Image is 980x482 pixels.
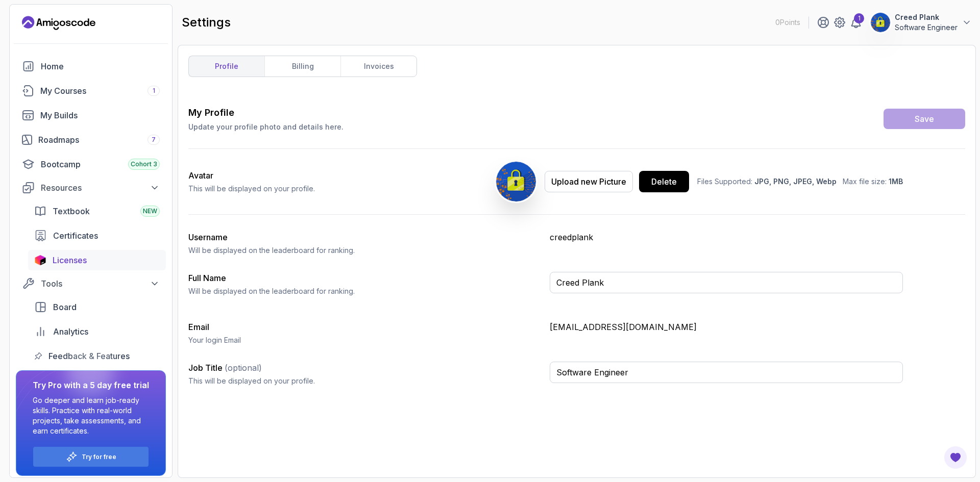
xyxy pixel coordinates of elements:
[16,179,166,197] button: Resources
[188,106,344,120] h3: My Profile
[188,321,542,333] h3: Email
[775,17,800,28] p: 0 Points
[16,105,166,125] a: builds
[915,113,934,125] div: Save
[188,376,542,386] p: This will be displayed on your profile.
[188,335,542,345] p: Your login Email
[189,56,264,77] a: profile
[33,395,149,436] p: Go deeper and learn job-ready skills. Practice with real-world projects, take assessments, and ea...
[34,255,46,265] img: jetbrains icon
[153,87,155,95] span: 1
[16,56,166,77] a: home
[53,254,87,266] span: Licenses
[53,325,88,338] span: Analytics
[188,232,228,242] label: Username
[264,56,340,77] a: billing
[16,81,166,101] a: courses
[550,272,903,293] input: Enter your full name
[38,134,160,146] div: Roadmaps
[551,175,626,188] div: Upload new Picture
[28,201,166,221] a: textbook
[16,154,166,174] a: bootcamp
[48,350,130,362] span: Feedback & Features
[82,453,116,461] a: Try for free
[870,12,972,33] button: user profile imageCreed PlankSoftware Engineer
[943,445,968,470] button: Open Feedback Button
[28,297,166,317] a: board
[188,245,542,256] p: Will be displayed on the leaderboard for ranking.
[550,362,903,383] input: Enter your job
[188,184,315,194] p: This will be displayed on your profile.
[22,15,95,31] a: Landing page
[41,277,160,290] div: Tools
[884,109,965,129] button: Save
[340,56,416,77] a: invoices
[697,176,903,187] p: Files Supported: Max file size:
[188,273,226,283] label: Full Name
[16,130,166,150] a: roadmaps
[754,177,837,186] span: JPG, PNG, JPEG, Webp
[895,12,958,22] p: Creed Plank
[53,205,90,217] span: Textbook
[40,85,160,97] div: My Courses
[143,207,157,215] span: NEW
[182,14,231,31] h2: settings
[28,346,166,366] a: feedback
[40,109,160,121] div: My Builds
[41,158,160,170] div: Bootcamp
[33,446,149,467] button: Try for free
[188,286,542,296] p: Will be displayed on the leaderboard for ranking.
[188,169,315,182] h2: Avatar
[889,177,903,186] span: 1MB
[16,274,166,293] button: Tools
[854,13,864,23] div: 1
[188,363,262,373] label: Job Title
[152,136,156,144] span: 7
[871,13,890,32] img: user profile image
[28,250,166,270] a: licenses
[28,225,166,246] a: certificates
[550,321,903,333] p: [EMAIL_ADDRESS][DOMAIN_NAME]
[651,175,677,188] div: Delete
[496,162,536,201] img: user profile image
[131,160,157,168] span: Cohort 3
[53,230,98,242] span: Certificates
[41,60,160,72] div: Home
[895,22,958,33] p: Software Engineer
[41,182,160,194] div: Resources
[188,122,344,132] p: Update your profile photo and details here.
[639,171,689,192] button: Delete
[53,301,77,313] span: Board
[225,363,262,373] span: (optional)
[545,171,633,192] button: Upload new Picture
[550,231,903,243] p: creedplank
[850,16,862,29] a: 1
[28,321,166,342] a: analytics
